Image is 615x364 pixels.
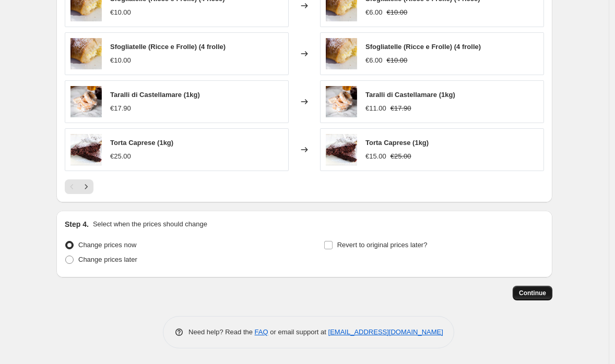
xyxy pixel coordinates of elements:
[110,151,131,162] div: €25.00
[387,7,408,18] strike: €10.00
[79,179,93,194] button: Next
[326,134,357,165] img: torta-caprese_80x.jpg
[110,103,131,114] div: €17.90
[70,86,102,117] img: 264_0002_442_80x.png
[110,139,173,147] span: Torta Caprese (1kg)
[337,241,428,249] span: Revert to original prices later?
[365,43,481,51] span: Sfogliatelle (Ricce e Frolle) (4 frolle)
[391,103,411,114] strike: €17.90
[70,134,102,165] img: torta-caprese_80x.jpg
[365,7,383,18] div: €6.00
[326,86,357,117] img: 264_0002_442_80x.png
[326,38,357,69] img: sfogliatelle-riccie-e-frolle_80x.jpg
[110,91,200,99] span: Taralli di Castellamare (1kg)
[78,241,136,249] span: Change prices now
[328,328,443,336] a: [EMAIL_ADDRESS][DOMAIN_NAME]
[188,328,255,336] span: Need help? Read the
[70,38,102,69] img: sfogliatelle-riccie-e-frolle_80x.jpg
[365,139,429,147] span: Torta Caprese (1kg)
[93,219,207,229] p: Select when the prices should change
[78,256,137,263] span: Change prices later
[365,91,455,99] span: Taralli di Castellamare (1kg)
[365,103,386,114] div: €11.00
[519,289,546,297] span: Continue
[365,151,386,162] div: €15.00
[387,55,408,66] strike: €10.00
[110,43,226,51] span: Sfogliatelle (Ricce e Frolle) (4 frolle)
[513,286,552,300] button: Continue
[268,328,328,336] span: or email support at
[110,7,131,18] div: €10.00
[65,179,93,194] nav: Pagination
[365,55,383,66] div: €6.00
[391,151,411,162] strike: €25.00
[110,55,131,66] div: €10.00
[65,219,89,229] h2: Step 4.
[255,328,268,336] a: FAQ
